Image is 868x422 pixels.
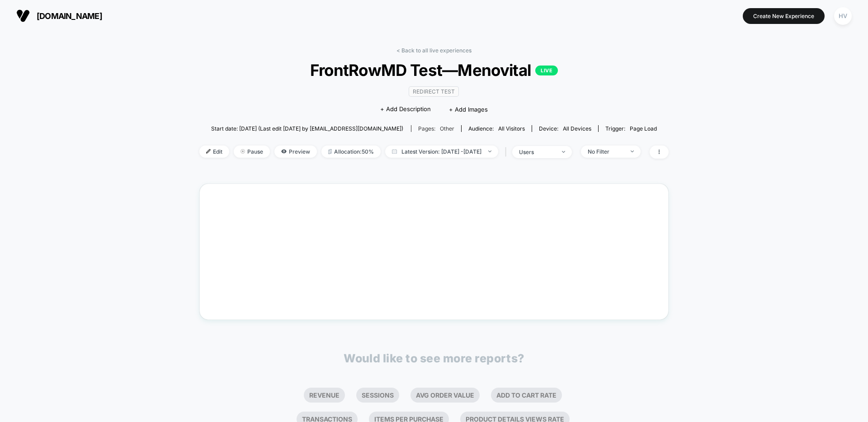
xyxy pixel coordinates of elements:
li: Add To Cart Rate [491,388,562,403]
p: LIVE [535,66,558,75]
span: [DOMAIN_NAME] [37,11,102,21]
div: Pages: [418,125,454,132]
img: rebalance [328,149,332,154]
span: Latest Version: [DATE] - [DATE] [385,145,498,158]
span: Start date: [DATE] (Last edit [DATE] by [EMAIL_ADDRESS][DOMAIN_NAME]) [211,125,403,132]
div: HV [834,7,852,25]
img: end [631,150,634,152]
span: Page Load [630,125,657,132]
span: Pause [234,145,270,158]
button: Create New Experience [743,8,825,24]
a: < Back to all live experiences [396,47,472,54]
div: users [519,149,555,155]
div: Trigger: [605,125,657,132]
button: [DOMAIN_NAME] [14,9,105,23]
button: HV [831,7,854,25]
div: Audience: [468,125,525,132]
img: end [488,150,491,152]
span: Preview [274,145,317,158]
span: Redirect Test [409,86,459,97]
span: other [440,125,454,132]
li: Revenue [304,388,345,403]
span: Allocation: 50% [321,145,381,158]
span: All Visitors [498,125,525,132]
img: calendar [392,149,397,154]
span: Device: [532,125,598,132]
img: edit [206,149,211,154]
div: No Filter [588,148,624,155]
img: Visually logo [16,9,30,23]
img: end [562,151,565,153]
span: + Add Images [449,106,488,113]
li: Sessions [356,388,399,403]
span: all devices [563,125,591,132]
img: end [241,149,245,154]
li: Avg Order Value [410,388,480,403]
span: Edit [199,145,229,158]
p: Would like to see more reports? [344,352,524,365]
span: + Add Description [380,105,431,114]
span: | [503,145,512,159]
span: FrontRowMD Test—Menovital [223,61,645,80]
